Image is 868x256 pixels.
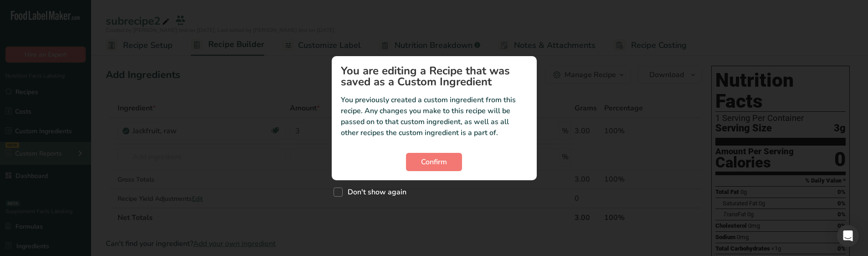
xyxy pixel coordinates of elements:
[406,153,462,171] button: Confirm
[343,188,406,197] span: Don't show again
[421,157,447,167] span: Confirm
[837,225,859,247] div: Open Intercom Messenger
[341,65,528,87] h1: You are editing a Recipe that was saved as a Custom Ingredient
[341,94,528,138] p: You previously created a custom ingredient from this recipe. Any changes you make to this recipe ...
